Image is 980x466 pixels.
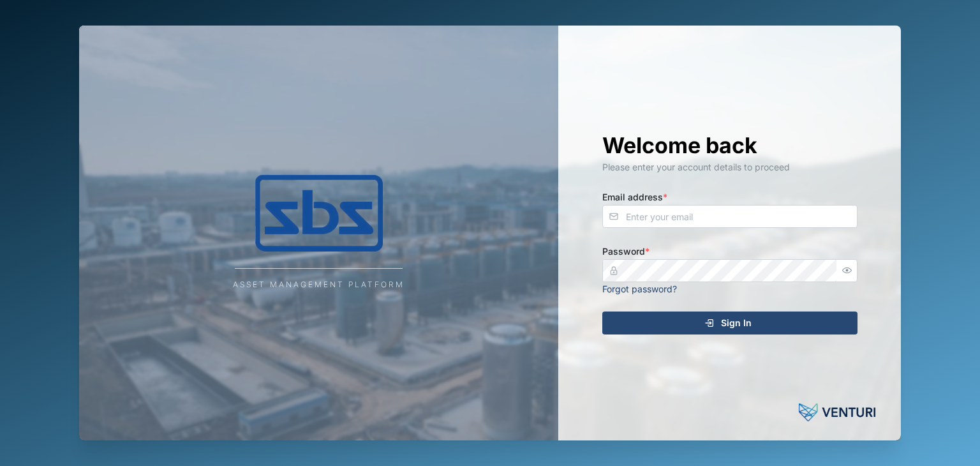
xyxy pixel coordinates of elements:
button: Sign In [602,312,857,334]
input: Enter your email [602,205,857,228]
h1: Welcome back [602,132,857,160]
label: Password [602,244,650,259]
span: Sign In [721,312,752,334]
div: Please enter your account details to proceed [602,160,857,174]
img: Powered by: Venturi [799,400,875,425]
label: Email address [602,190,667,204]
a: Forgot password? [602,283,677,294]
img: Company Logo [191,175,447,252]
div: Asset Management Platform [233,279,405,291]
